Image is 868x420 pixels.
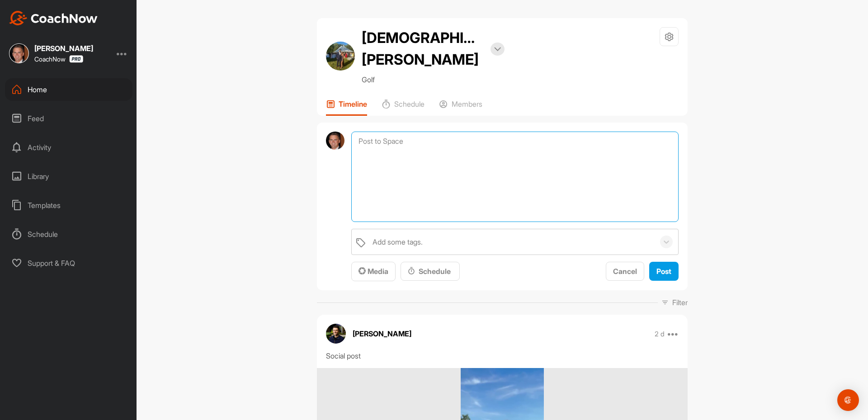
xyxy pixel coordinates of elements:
[613,267,637,276] span: Cancel
[339,99,367,109] p: Timeline
[5,78,132,101] div: Home
[69,55,83,63] img: CoachNow Pro
[655,330,665,339] p: 2 d
[9,43,29,63] img: square_631c60f9143d02546f955255a7b091c9.jpg
[5,194,132,217] div: Templates
[649,262,679,281] button: Post
[362,27,484,71] h2: [DEMOGRAPHIC_DATA][PERSON_NAME]
[408,266,453,277] div: Schedule
[606,262,644,281] button: Cancel
[5,165,132,188] div: Library
[34,55,83,63] div: CoachNow
[5,223,132,245] div: Schedule
[373,236,423,247] div: Add some tags.
[326,132,344,150] img: avatar
[452,99,482,109] p: Members
[359,267,388,276] span: Media
[326,42,355,71] img: avatar
[353,328,411,339] p: [PERSON_NAME]
[326,324,346,344] img: avatar
[394,99,425,109] p: Schedule
[837,389,859,411] div: Open Intercom Messenger
[9,11,98,25] img: CoachNow
[672,297,688,308] p: Filter
[351,262,396,281] button: Media
[34,45,93,52] div: [PERSON_NAME]
[362,74,505,85] p: Golf
[656,267,671,276] span: Post
[5,252,132,274] div: Support & FAQ
[494,47,501,52] img: arrow-down
[326,350,679,361] div: Social post
[5,136,132,159] div: Activity
[5,107,132,130] div: Feed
